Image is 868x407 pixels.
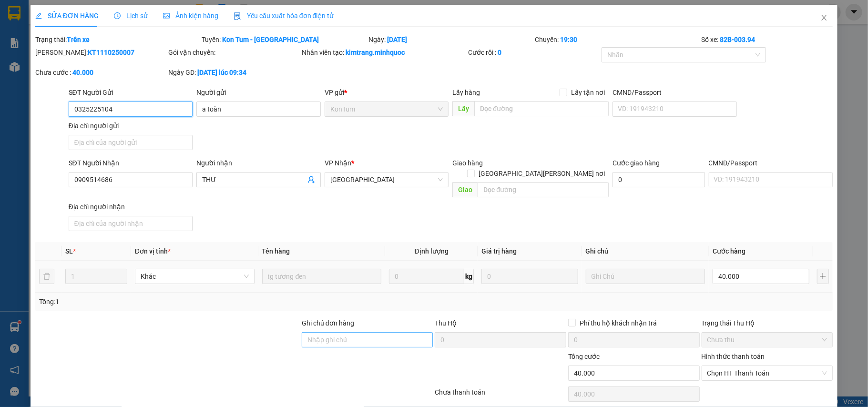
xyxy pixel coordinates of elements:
span: [GEOGRAPHIC_DATA][PERSON_NAME] nơi [475,168,609,179]
input: Ghi Chú [586,269,705,284]
span: user-add [307,176,315,183]
button: plus [817,269,829,284]
div: Ngày GD: [168,67,300,78]
div: [PERSON_NAME]: [35,47,167,58]
div: Người gửi [196,87,321,98]
input: Địa chỉ của người nhận [69,216,193,231]
div: SĐT Người Nhận [69,158,193,168]
input: Dọc đường [478,182,609,197]
span: Định lượng [415,247,449,255]
span: Tên hàng [262,247,290,255]
div: CMND/Passport [709,158,833,168]
input: VD: Bàn, Ghế [262,269,382,284]
b: 40.000 [72,69,93,76]
span: SL [65,247,73,255]
div: CMND/Passport [613,87,737,98]
div: VP gửi [325,87,449,98]
b: [DATE] [387,36,407,43]
input: Ghi chú đơn hàng [302,332,433,347]
div: Cước rồi : [468,47,600,58]
div: Người nhận [196,158,321,168]
span: Yêu cầu xuất hóa đơn điện tử [234,12,334,20]
div: Gói vận chuyển: [168,47,300,58]
label: Hình thức thanh toán [702,353,765,360]
div: Địa chỉ người nhận [69,202,193,212]
div: Chuyến: [534,34,700,45]
span: Lấy tận nơi [567,87,609,98]
span: Lịch sử [114,12,148,20]
span: Tổng cước [568,353,600,360]
span: Thu Hộ [435,319,457,327]
div: SĐT Người Gửi [69,87,193,98]
button: delete [39,269,54,284]
input: Địa chỉ của người gửi [69,135,193,150]
div: Tổng: 1 [39,296,336,307]
div: Số xe: [701,34,834,45]
b: 19:30 [560,36,577,43]
span: edit [35,12,42,19]
div: Nhân viên tạo: [302,47,466,58]
b: KT1110250007 [88,49,134,56]
button: Close [811,5,837,31]
input: 0 [481,269,578,284]
span: Chưa thu [707,333,827,347]
span: VP Nhận [325,159,351,167]
div: Tuyến: [201,34,367,45]
span: picture [163,12,170,19]
div: Chưa thanh toán [434,387,567,404]
span: clock-circle [114,12,121,19]
b: 82B-003.94 [720,36,756,43]
span: Chọn HT Thanh Toán [707,366,827,380]
span: Cước hàng [713,247,745,255]
input: Dọc đường [474,101,609,116]
span: close [820,14,828,21]
b: kimtrang.minhquoc [346,49,405,56]
span: Phí thu hộ khách nhận trả [576,318,661,328]
span: Lấy [452,101,474,116]
span: Đơn vị tính [135,247,171,255]
b: 0 [498,49,501,56]
span: Khác [141,269,249,284]
span: KonTum [330,102,443,116]
th: Ghi chú [582,242,709,261]
span: Đà Nẵng [330,173,443,187]
span: Giao [452,182,478,197]
span: SỬA ĐƠN HÀNG [35,12,99,20]
span: Giao hàng [452,159,483,167]
span: Lấy hàng [452,89,480,96]
div: Địa chỉ người gửi [69,121,193,131]
div: Trạng thái Thu Hộ [702,318,833,328]
span: kg [464,269,474,284]
div: Trạng thái: [34,34,201,45]
span: Ảnh kiện hàng [163,12,218,20]
img: icon [234,12,241,20]
input: Cước giao hàng [613,172,705,187]
div: Ngày: [368,34,534,45]
span: Giá trị hàng [481,247,517,255]
div: Chưa cước : [35,67,167,78]
label: Ghi chú đơn hàng [302,319,354,327]
b: Trên xe [67,36,90,43]
label: Cước giao hàng [613,159,660,167]
b: Kon Tum - [GEOGRAPHIC_DATA] [222,36,319,43]
b: [DATE] lúc 09:34 [197,69,246,76]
